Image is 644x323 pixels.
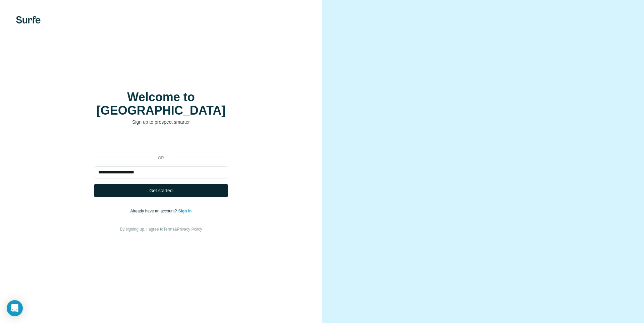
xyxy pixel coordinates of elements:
[94,90,228,117] h1: Welcome to [GEOGRAPHIC_DATA]
[94,119,228,125] p: Sign up to prospect smarter
[130,209,178,213] span: Already have an account?
[94,184,228,197] button: Get started
[91,135,231,150] iframe: Sign in with Google Button
[163,227,174,232] a: Terms
[120,227,202,232] span: By signing up, I agree to &
[16,16,41,24] img: Surfe's logo
[177,227,202,232] a: Privacy Policy
[150,155,172,161] p: or
[7,300,23,316] div: Open Intercom Messenger
[178,209,192,213] a: Sign in
[149,187,172,194] span: Get started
